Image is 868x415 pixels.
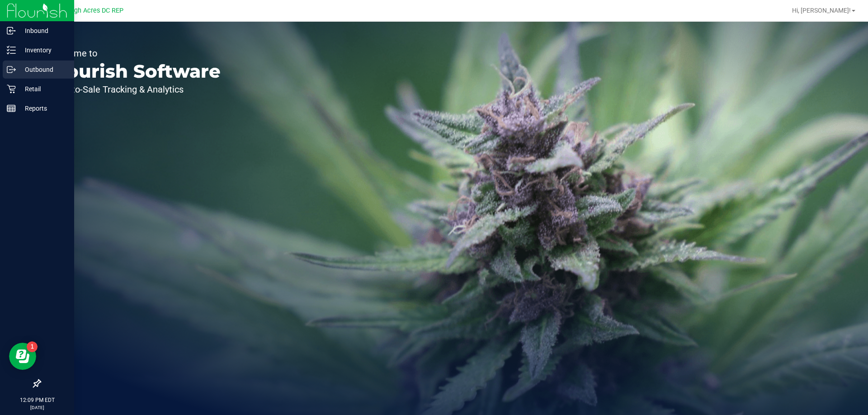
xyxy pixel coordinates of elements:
[16,64,70,75] p: Outbound
[7,46,16,55] inline-svg: Inventory
[27,341,38,352] iframe: Resource center unread badge
[7,26,16,35] inline-svg: Inbound
[4,396,70,404] p: 12:09 PM EDT
[4,404,70,411] p: [DATE]
[16,84,70,94] p: Retail
[7,84,16,93] inline-svg: Retail
[7,104,16,113] inline-svg: Reports
[61,7,123,14] span: Lehigh Acres DC REP
[7,65,16,74] inline-svg: Outbound
[16,103,70,114] p: Reports
[16,45,70,56] p: Inventory
[49,49,221,58] p: Welcome to
[49,85,221,94] p: Seed-to-Sale Tracking & Analytics
[49,62,221,80] p: Flourish Software
[9,343,36,370] iframe: Resource center
[16,25,70,36] p: Inbound
[792,7,851,14] span: Hi, [PERSON_NAME]!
